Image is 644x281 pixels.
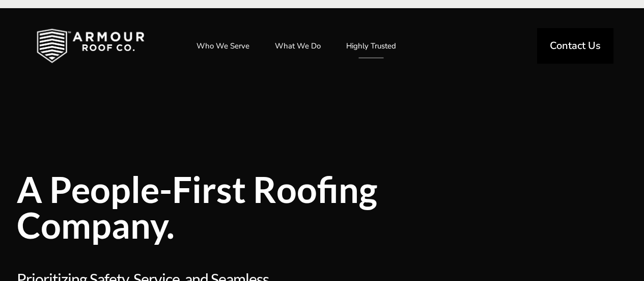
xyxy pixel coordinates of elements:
span: Contact Us [550,41,601,51]
a: Who We Serve [186,33,260,59]
img: Industrial and Commercial Roofing Company | Armour Roof Co. [20,20,161,71]
a: What We Do [265,33,331,59]
span: A People-First Roofing Company. [17,171,470,243]
a: Highly Trusted [336,33,406,59]
a: Contact Us [537,28,613,64]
